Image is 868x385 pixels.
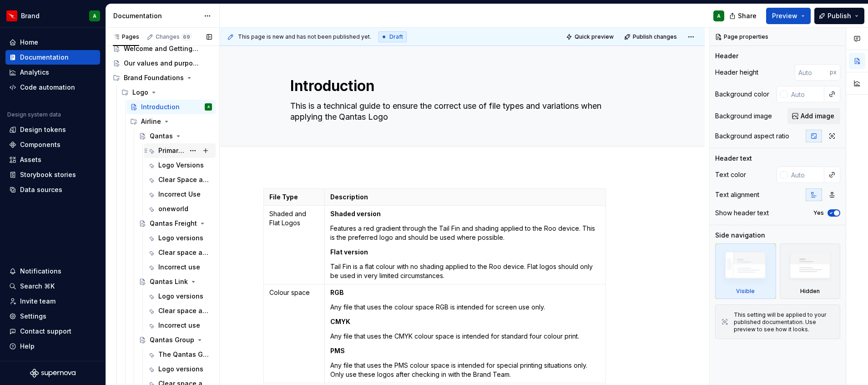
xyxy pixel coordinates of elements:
p: Description [330,192,600,202]
div: Qantas Freight [150,219,197,228]
a: Assets [5,152,100,167]
div: Airline [126,114,216,129]
div: Documentation [20,53,69,62]
div: Settings [20,312,46,321]
a: Design tokens [5,122,100,137]
div: Incorrect use [158,321,200,330]
div: Assets [20,155,41,164]
div: Airline [141,117,161,126]
div: Clear Space and Minimum Size [158,175,210,184]
div: Logo Versions [158,161,204,170]
a: Components [5,137,100,152]
p: Any file that uses the CMYK colour space is intended for standard four colour print. [330,332,600,341]
p: Any file that uses the PMS colour space is intended for special printing situations only. Only us... [330,361,600,379]
strong: RGB [330,289,344,296]
div: Incorrect use [158,263,200,272]
div: Code automation [20,83,75,92]
a: Analytics [5,65,100,80]
div: Logo [118,85,216,100]
a: Incorrect use [144,260,216,274]
div: Visible [715,243,776,299]
a: Code automation [5,80,100,95]
div: Brand Foundations [124,73,184,82]
strong: Flat version [330,248,368,256]
button: Contact support [5,324,100,339]
div: Contact support [20,327,71,336]
div: Background image [715,111,772,121]
button: Notifications [5,264,100,279]
div: Background color [715,90,769,99]
div: The Qantas Group logo [158,350,210,359]
div: Introduction [141,102,180,111]
div: Header [715,51,738,61]
label: Yes [813,209,824,217]
a: Logo Versions [144,158,216,172]
button: Preview [766,8,811,24]
div: Notifications [20,267,61,276]
div: Design system data [7,111,61,118]
textarea: This is a technical guide to ensure the correct use of file types and variations when applying th... [288,99,632,124]
div: Components [20,140,61,149]
div: Logo versions [158,365,203,374]
a: IntroductionA [126,100,216,114]
p: px [830,69,837,76]
span: Preview [772,11,797,20]
div: Logo [132,88,148,97]
p: Shaded and Flat Logos [269,209,319,228]
p: Tail Fin is a flat colour with no shading applied to the Roo device. Flat logos should only be us... [330,262,600,280]
div: Logo versions [158,233,203,243]
a: Home [5,35,100,50]
a: Clear Space and Minimum Size [144,172,216,187]
span: Share [738,11,757,20]
div: Documentation [113,11,199,20]
a: Clear space and minimum size [144,304,216,318]
strong: CMYK [330,318,350,325]
div: Clear space and minimum size [158,248,210,257]
div: Our values and purpose [124,59,199,68]
a: Logo versions [144,362,216,376]
a: Clear space and minimum size [144,245,216,260]
button: Publish [814,8,864,24]
a: Data sources [5,182,100,197]
div: Incorrect Use [158,190,201,199]
span: Publish changes [633,33,677,41]
div: Visible [736,288,755,295]
span: Publish [828,11,851,20]
p: Features a red gradient through the Tail Fin and shading applied to the Roo device. This is the p... [330,224,600,242]
img: 6b187050-a3ed-48aa-8485-808e17fcee26.png [6,10,17,21]
div: Analytics [20,68,49,77]
a: Settings [5,309,100,324]
a: Logo versions [144,231,216,245]
div: Storybook stories [20,170,76,179]
button: Add image [787,108,840,124]
div: Search ⌘K [20,282,55,291]
div: Header height [715,68,758,77]
div: A [717,12,721,20]
div: Side navigation [715,231,765,240]
input: Auto [787,86,824,102]
input: Auto [787,167,824,183]
div: Hidden [780,243,841,299]
span: Quick preview [575,33,614,41]
strong: Shaded version [330,210,381,218]
div: A [207,102,210,111]
a: Invite team [5,294,100,309]
a: The Qantas Group logo [144,347,216,362]
button: Help [5,339,100,354]
span: Draft [389,33,403,41]
p: Colour space [269,288,319,297]
div: Welcome and Getting Started [124,44,199,53]
a: Storybook stories [5,167,100,182]
textarea: Introduction [288,75,632,97]
a: Qantas [135,129,216,143]
div: Logo versions [158,292,203,301]
div: Data sources [20,185,62,194]
p: Any file that uses the colour space RGB is intended for screen use only. [330,303,600,312]
a: Documentation [5,50,100,65]
button: BrandA [2,6,104,25]
div: Text alignment [715,190,759,199]
span: Add image [801,111,834,121]
a: Supernova Logo [30,369,76,378]
div: Qantas [150,132,173,141]
a: Qantas Freight [135,216,216,231]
